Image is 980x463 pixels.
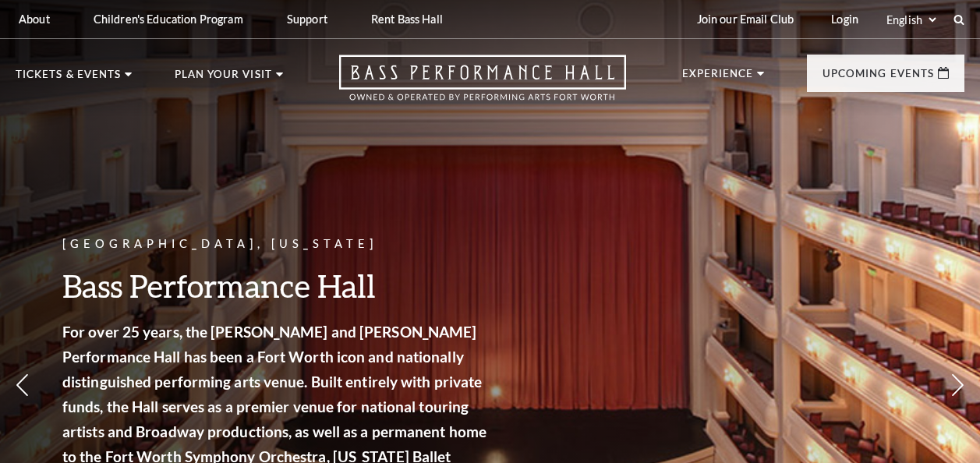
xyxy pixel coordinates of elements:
p: Support [287,12,327,26]
p: [GEOGRAPHIC_DATA], [US_STATE] [62,235,491,254]
p: Rent Bass Hall [371,12,443,26]
select: Select: [883,12,939,27]
p: Tickets & Events [16,69,121,88]
p: About [19,12,50,26]
p: Experience [682,69,754,87]
p: Plan Your Visit [175,69,272,88]
p: Children's Education Program [94,12,243,26]
h3: Bass Performance Hall [62,266,491,306]
p: Upcoming Events [823,69,934,87]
